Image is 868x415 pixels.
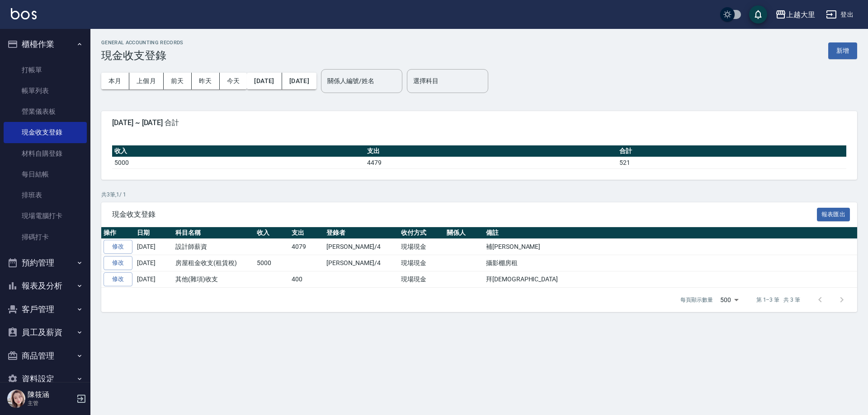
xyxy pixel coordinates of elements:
[129,73,164,89] button: 上個月
[135,255,173,271] td: [DATE]
[4,298,87,321] button: 客戶管理
[4,122,87,143] a: 現金收支登錄
[28,390,74,399] h5: 陳筱涵
[112,145,365,157] th: 收入
[101,40,184,46] h2: GENERAL ACCOUNTING RECORDS
[324,255,399,271] td: [PERSON_NAME]/4
[817,208,850,222] button: 報表匯出
[135,271,173,287] td: [DATE]
[112,118,846,127] span: [DATE] ~ [DATE] 合計
[4,101,87,122] a: 營業儀表板
[4,227,87,247] a: 掃碼打卡
[173,271,255,287] td: 其他(雜項)收支
[484,239,857,255] td: 補[PERSON_NAME]
[749,5,767,23] button: save
[192,73,220,89] button: 昨天
[4,274,87,298] button: 報表及分析
[484,255,857,271] td: 攝影棚房租
[104,256,132,270] a: 修改
[135,227,173,239] th: 日期
[104,240,132,254] a: 修改
[617,157,846,168] td: 521
[4,60,87,80] a: 打帳單
[399,271,444,287] td: 現場現金
[255,255,289,271] td: 5000
[399,227,444,239] th: 收付方式
[101,191,857,199] p: 共 3 筆, 1 / 1
[4,251,87,275] button: 預約管理
[101,227,135,239] th: 操作
[828,46,857,55] a: 新增
[164,73,192,89] button: 前天
[756,296,800,304] p: 第 1–3 筆 共 3 筆
[365,145,618,157] th: 支出
[173,239,255,255] td: 設計師薪資
[28,399,74,407] p: 主管
[4,321,87,344] button: 員工及薪資
[7,390,25,408] img: Person
[617,145,846,157] th: 合計
[484,271,857,287] td: 拜[DEMOGRAPHIC_DATA]
[772,5,819,24] button: 上越大里
[817,210,850,218] a: 報表匯出
[822,6,857,23] button: 登出
[365,157,618,168] td: 4479
[4,205,87,226] a: 現場電腦打卡
[101,49,184,62] h3: 現金收支登錄
[11,8,37,19] img: Logo
[484,227,857,239] th: 備註
[4,80,87,101] a: 帳單列表
[247,73,282,89] button: [DATE]
[255,227,289,239] th: 收入
[135,239,173,255] td: [DATE]
[289,271,324,287] td: 400
[173,227,255,239] th: 科目名稱
[112,157,365,168] td: 5000
[717,288,742,312] div: 500
[4,185,87,205] a: 排班表
[220,73,247,89] button: 今天
[399,239,444,255] td: 現場現金
[4,33,87,56] button: 櫃檯作業
[289,239,324,255] td: 4079
[289,227,324,239] th: 支出
[101,73,129,89] button: 本月
[173,255,255,271] td: 房屋租金收支(租賃稅)
[4,367,87,391] button: 資料設定
[786,9,815,20] div: 上越大里
[444,227,484,239] th: 關係人
[324,239,399,255] td: [PERSON_NAME]/4
[399,255,444,271] td: 現場現金
[4,164,87,185] a: 每日結帳
[828,42,857,59] button: 新增
[4,143,87,164] a: 材料自購登錄
[324,227,399,239] th: 登錄者
[680,296,713,304] p: 每頁顯示數量
[104,272,132,286] a: 修改
[282,73,316,89] button: [DATE]
[4,344,87,368] button: 商品管理
[112,210,817,219] span: 現金收支登錄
